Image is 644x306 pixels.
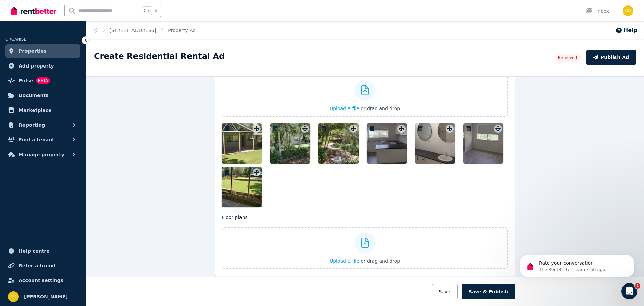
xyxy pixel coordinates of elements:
[142,6,152,15] span: Ctrl
[19,47,47,55] span: Properties
[623,5,633,16] img: Chris George
[19,247,50,255] span: Help centre
[432,284,457,299] button: Save
[5,133,80,146] button: Find a tenant
[19,91,49,99] span: Documents
[5,103,80,117] a: Marketplace
[222,214,508,221] p: Floor plans
[19,106,51,114] span: Marketplace
[155,8,157,13] span: k
[36,77,50,84] span: BETA
[11,6,56,16] img: RentBetter
[168,28,196,33] a: Property Ad
[330,105,400,112] button: Upload a file or drag and drop
[24,293,68,301] span: [PERSON_NAME]
[5,148,80,161] button: Manage property
[94,51,225,62] h1: Create Residential Rental Ad
[5,74,80,87] a: PulseBETA
[615,26,637,34] button: Help
[19,262,55,270] span: Refer a friend
[5,274,80,287] a: Account settings
[19,121,45,129] span: Reporting
[635,283,640,289] span: 1
[19,276,63,285] span: Account settings
[5,89,80,102] a: Documents
[19,62,54,70] span: Add property
[361,258,400,264] span: or drag and drop
[5,244,80,258] a: Help centre
[330,258,400,264] button: Upload a file or drag and drop
[621,283,637,299] iframe: Intercom live chat
[330,258,359,264] span: Upload a file
[586,8,609,14] div: Inbox
[8,291,19,302] img: Chris George
[5,118,80,132] button: Reporting
[5,37,26,42] span: ORGANISE
[330,106,359,111] span: Upload a file
[462,284,515,299] button: Save & Publish
[586,50,636,65] button: Publish Ad
[5,259,80,272] a: Refer a friend
[110,28,156,33] a: [STREET_ADDRESS]
[558,55,577,60] span: Removed
[86,21,204,39] nav: Breadcrumb
[510,241,644,288] iframe: Intercom notifications message
[19,77,33,85] span: Pulse
[19,150,64,159] span: Manage property
[5,44,80,58] a: Properties
[5,59,80,73] a: Add property
[361,106,400,111] span: or drag and drop
[19,136,54,144] span: Find a tenant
